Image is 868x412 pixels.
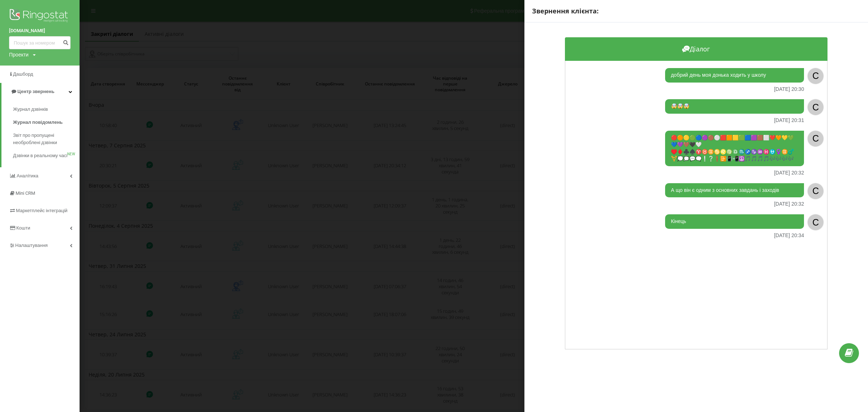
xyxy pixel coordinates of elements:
[16,208,68,213] span: Маркетплейс інтеграцій
[15,243,48,248] span: Налаштування
[13,149,80,162] a: Дзвінки в реальному часіNEW
[774,201,804,207] div: [DATE] 20:32
[774,170,804,176] div: [DATE] 20:32
[774,86,804,92] div: [DATE] 20:30
[13,71,33,77] span: Дашборд
[665,183,804,198] div: А що він є одним з основних завдань і заходів
[9,27,71,34] a: [DOMAIN_NAME]
[808,99,824,115] div: C
[9,7,71,25] img: Ringostat logo
[17,173,38,178] span: Аналiтика
[808,183,824,199] div: C
[1,83,80,100] a: Центр звернень
[16,190,35,196] span: Mini CRM
[9,51,29,58] div: Проекти
[13,129,80,149] a: Звіт про пропущені необроблені дзвінки
[565,37,827,61] div: Діалог
[665,131,804,166] div: 🔴🟠🟡🟢🔵🟣🟤⚪🟥🟧🟨🟩🟦🟪🟫⬜❤️🧡💛💚💙💜🤎🖤🤍♥️♦️♣️♠️♈♉♊♋♌♍♎♏♐♑♒♓⛎♀️♊♂️⚧️💭🗯️💬🗨️❕❔❗📴📳📲☮️🎵🎵🎵🎵🎶🎶🎶🎶
[16,225,30,231] span: Кошти
[665,99,804,114] div: 🤯🤯🤯
[13,152,67,159] span: Дзвінки в реальному часі
[808,214,824,230] div: C
[13,103,80,116] a: Журнал дзвінків
[17,89,54,94] span: Центр звернень
[13,116,80,129] a: Журнал повідомлень
[808,68,824,84] div: C
[774,117,804,123] div: [DATE] 20:31
[13,119,63,126] span: Журнал повідомлень
[665,68,804,83] div: добрий день моя донька ходить у школу
[532,7,860,16] div: Звернення клієнта:
[774,232,804,239] div: [DATE] 20:34
[13,106,48,113] span: Журнал дзвінків
[665,214,804,229] div: Кінець
[13,132,76,146] span: Звіт про пропущені необроблені дзвінки
[808,131,824,147] div: C
[9,36,71,49] input: Пошук за номером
